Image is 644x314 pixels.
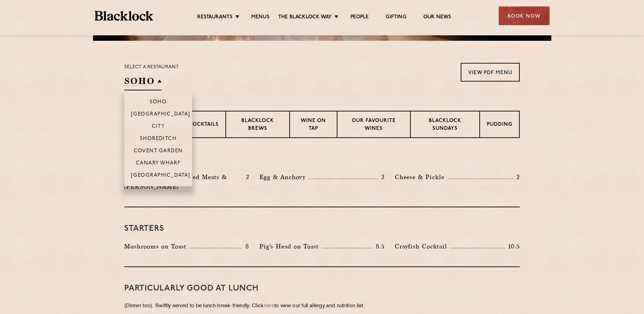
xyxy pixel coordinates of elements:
[378,173,385,181] p: 2
[350,14,369,21] a: People
[395,172,448,182] p: Cheese & Pickle
[423,14,452,21] a: Our News
[233,117,282,133] p: Blacklock Brews
[242,173,249,181] p: 2
[418,117,473,133] p: Blacklock Sundays
[124,284,520,293] h3: PARTICULARLY GOOD AT LUNCH
[259,172,309,182] p: Egg & Anchovy
[131,173,190,179] p: [GEOGRAPHIC_DATA]
[95,11,153,21] img: BL_Textured_Logo-footer-cropped.svg
[372,242,385,251] p: 8.5
[124,75,162,90] h2: SOHO
[134,148,183,155] p: Covent Garden
[124,155,520,164] h3: Pre Chop Bites
[150,99,167,106] p: Soho
[259,242,322,251] p: Pig's Head on Toast
[152,124,165,130] p: City
[461,63,520,82] a: View PDF Menu
[395,242,450,251] p: Crayfish Cocktail
[131,111,190,118] p: [GEOGRAPHIC_DATA]
[188,121,219,129] p: Cocktails
[499,6,550,25] div: Book Now
[136,160,181,167] p: Canary Wharf
[251,14,270,21] a: Menus
[140,136,177,143] p: Shoreditch
[124,301,520,311] p: (Dinner too). Swiftly served to be lunch-break-friendly. Click to view our full allergy and nutri...
[124,242,190,251] p: Mushrooms on Toast
[513,173,520,181] p: 2
[297,117,330,133] p: Wine on Tap
[505,242,520,251] p: 10.5
[124,63,179,72] p: Select a restaurant
[487,121,512,129] p: Pudding
[386,14,406,21] a: Gifting
[197,14,233,21] a: Restaurants
[344,117,403,133] p: Our favourite wines
[242,242,249,251] p: 8
[278,14,332,21] a: The Blacklock Way
[124,224,520,233] h3: Starters
[264,303,274,309] a: here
